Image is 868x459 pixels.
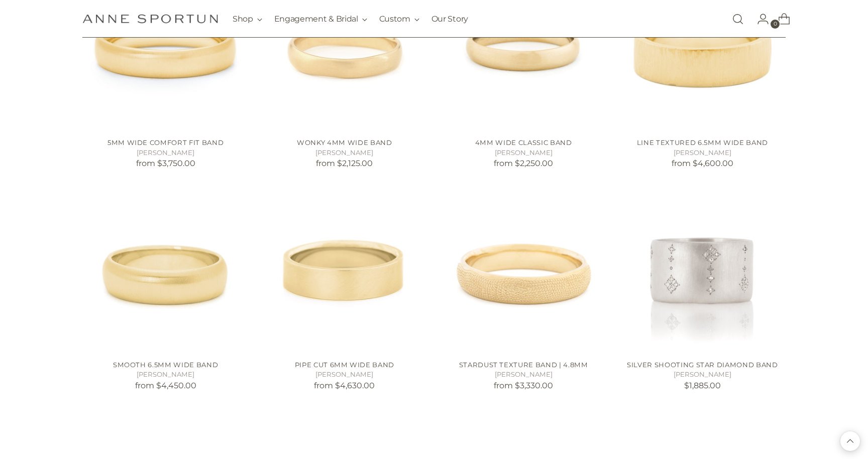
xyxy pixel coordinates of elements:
a: Silver Shooting Star Diamond Band [627,361,778,369]
a: Pipe Cut 6mm Wide Band [261,186,427,352]
h5: [PERSON_NAME] [619,370,786,380]
p: from $3,750.00 [82,158,249,170]
h5: [PERSON_NAME] [440,148,606,158]
h5: [PERSON_NAME] [82,148,249,158]
button: Shop [233,8,262,30]
p: from $2,250.00 [440,158,606,170]
span: 0 [771,20,780,29]
p: from $4,630.00 [261,380,427,392]
a: Smooth 6.5mm Wide Band [113,361,218,369]
a: Our Story [431,8,468,30]
button: Engagement & Bridal [274,8,367,30]
a: Open cart modal [770,9,790,29]
a: 4mm Wide Classic Band [475,138,572,146]
h5: [PERSON_NAME] [440,370,606,380]
a: Smooth 6.5mm Wide Band [82,186,249,352]
a: Anne Sportun Fine Jewellery [82,14,218,24]
p: from $3,330.00 [440,380,606,392]
a: Line Textured 6.5mm Wide Band [637,138,768,146]
a: Stardust Texture Band | 4.8mm [459,361,588,369]
h5: [PERSON_NAME] [619,148,786,158]
p: from $2,125.00 [261,158,427,170]
h5: [PERSON_NAME] [261,370,427,380]
a: Pipe Cut 6mm Wide Band [295,361,394,369]
button: Back to top [840,431,860,451]
p: from $4,450.00 [82,380,249,392]
a: Go to the account page [749,9,769,29]
h5: [PERSON_NAME] [82,370,249,380]
a: Open search modal [728,9,748,29]
button: Custom [379,8,419,30]
h5: [PERSON_NAME] [261,148,427,158]
a: 5mm Wide Comfort Fit Band [107,138,224,146]
p: from $4,600.00 [619,158,786,170]
a: Wonky 4mm Wide Band [297,138,392,146]
a: Silver Shooting Star Diamond Band [619,186,786,352]
a: Stardust Texture Band | 4.8mm [440,186,606,352]
span: $1,885.00 [684,381,721,390]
